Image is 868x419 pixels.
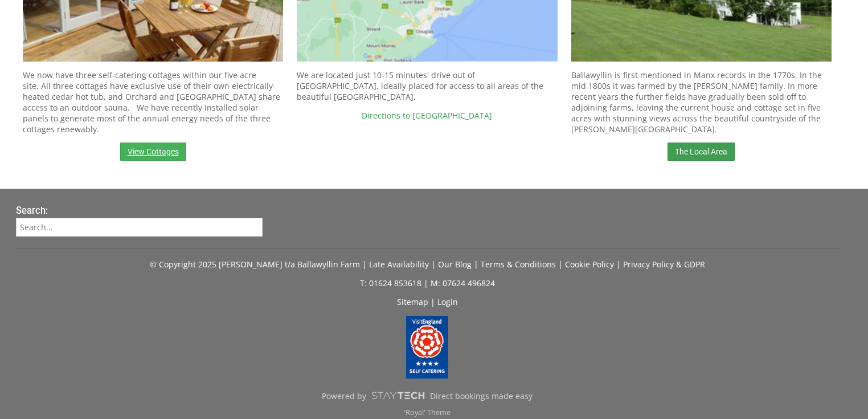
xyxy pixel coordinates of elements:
[565,259,614,270] a: Cookie Policy
[616,259,621,270] span: |
[424,278,428,288] span: |
[369,259,429,270] a: Late Availability
[558,259,563,270] span: |
[481,259,556,270] a: Terms & Conditions
[668,143,735,161] a: The Local Area
[297,70,557,102] p: We are located just 10-15 minutes' drive out of [GEOGRAPHIC_DATA], ideally placed for access to a...
[16,205,263,216] h3: Search:
[438,259,472,270] a: Our Blog
[571,70,832,135] p: Ballawyllin is first mentioned in Manx records in the 1770s. In the mid 1800s it was farmed by th...
[371,389,425,402] img: scrumpy.png
[397,296,428,307] a: Sitemap
[431,259,436,270] span: |
[431,278,495,288] a: M: 07624 496824
[437,296,458,307] a: Login
[623,259,705,270] a: Privacy Policy & GDPR
[474,259,478,270] span: |
[16,386,838,405] a: Powered byDirect bookings made easy
[362,259,367,270] span: |
[431,296,435,307] span: |
[150,259,360,270] a: © Copyright 2025 [PERSON_NAME] t/a Ballawyllin Farm
[23,70,283,135] p: We now have three self-catering cottages within our five acre site. All three cottages have exclu...
[16,408,838,417] p: 'Royal' Theme
[362,110,492,121] a: Directions to [GEOGRAPHIC_DATA]
[16,218,263,237] input: Search...
[360,278,421,288] a: T: 01624 853618
[406,316,448,379] img: Visit England - Self Catering - 4 Star Award
[120,143,186,161] a: View Cottages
